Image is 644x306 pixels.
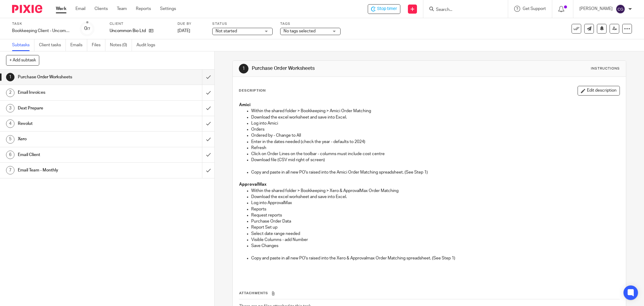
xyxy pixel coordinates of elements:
p: Orders [251,126,620,132]
p: Download file (CSV mid right of screen) [251,157,620,163]
div: Bookkeeping Client - Uncommon [12,28,72,34]
label: Status [212,21,273,26]
small: /7 [87,27,90,31]
h1: Xero [18,135,137,144]
p: Download the excel worksheet and save into Excel. [251,114,620,120]
h1: Purchase Order Worksheets [252,65,442,72]
a: Settings [160,6,176,12]
button: + Add subtask [6,55,39,65]
p: Reports [251,206,620,212]
p: Within the shared folder > Bookkeeping > Xero & ApprovalMax Order Matching [251,188,620,194]
a: Client tasks [39,39,66,51]
div: 3 [6,104,14,112]
strong: Amici [239,103,251,107]
h1: Email Invoices [18,88,137,97]
button: Edit description [578,86,620,96]
p: Report Set up [251,224,620,230]
span: [DATE] [178,29,190,33]
p: [PERSON_NAME] [579,6,613,12]
h1: Purchase Order Worksheets [18,73,137,82]
div: 6 [6,151,14,159]
p: Description [239,88,266,93]
p: Click on Order Lines on the toolbar - columns must include cost centre [251,151,620,157]
span: Stop timer [377,6,397,12]
a: Files [92,39,105,51]
span: Attachments [239,291,268,295]
div: 0 [84,25,90,32]
a: Emails [70,39,87,51]
label: Task [12,21,72,26]
label: Client [110,21,170,26]
p: Log into ApprovalMax [251,200,620,206]
span: No tags selected [284,29,316,33]
p: Select date range needed [251,231,620,237]
p: Within the shared folder > Bookkeeping > Amici Order Matching [251,108,620,114]
label: Due by [178,21,205,26]
img: Pixie [12,5,42,13]
p: Purchase Order Data [251,218,620,224]
h1: Revolut [18,119,137,128]
span: Not started [216,29,237,33]
div: 5 [6,135,14,144]
p: Download the excel worksheet and save into Excel. [251,194,620,200]
label: Tags [280,21,341,26]
h1: Email Client [18,150,137,159]
div: Uncommon Bio Ltd - Bookkeeping Client - Uncommon [368,4,400,14]
a: Clients [95,6,108,12]
a: Team [117,6,127,12]
p: Visible Columns - add Number [251,237,620,243]
p: Uncommon Bio Ltd [110,28,146,34]
p: Enter in the dates needed (check the year - defaults to 2024) [251,139,620,145]
p: Log into Amici [251,120,620,126]
a: Notes (0) [110,39,132,51]
a: Audit logs [136,39,160,51]
div: 4 [6,119,14,128]
p: Copy and paste in all new PO's raised into the Amici Order Matching spreadsheet. (See Step 1) [251,169,620,175]
a: Email [75,6,85,12]
p: Request reports [251,212,620,218]
h1: Dext Prepare [18,104,137,113]
h1: Email Team - Monthly [18,166,137,175]
div: 1 [239,64,248,73]
a: Subtasks [12,39,34,51]
p: Refresh [251,145,620,151]
img: svg%3E [616,4,625,14]
span: Get Support [523,7,546,11]
div: 1 [6,73,14,81]
p: Save Changes [251,243,620,249]
div: Instructions [591,66,620,71]
input: Search [435,7,490,13]
p: Copy and paste in all new PO's raised into the Xero & Approvalmax Order Matching spreadsheet. (Se... [251,255,620,261]
div: 7 [6,166,14,174]
a: Reports [136,6,151,12]
p: Ordered by - Change to All [251,132,620,138]
a: Work [56,6,66,12]
div: 2 [6,89,14,97]
strong: ApprovalMax [239,182,267,187]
